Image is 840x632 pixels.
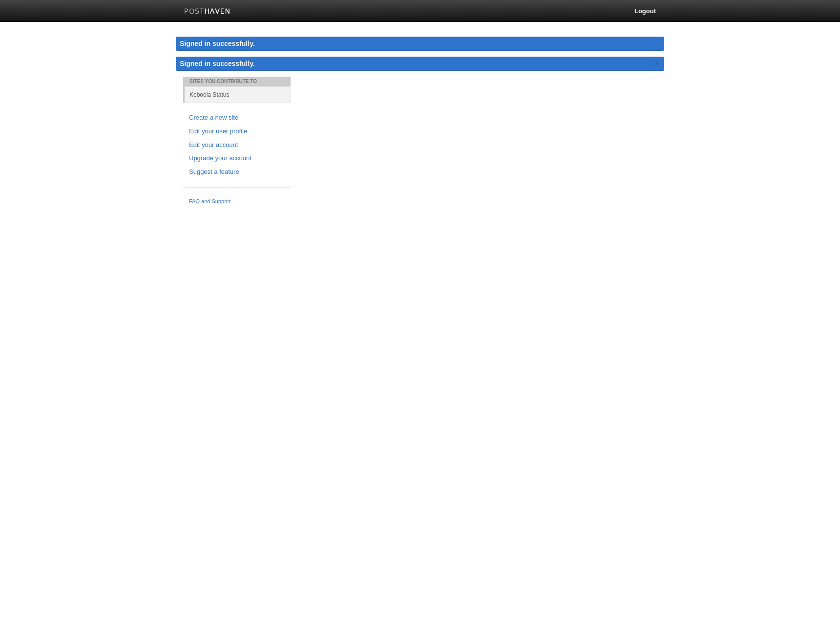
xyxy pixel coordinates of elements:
li: Sites You Contribute To [183,77,291,86]
a: Keboola Status [185,86,291,103]
a: × [653,57,662,69]
a: Edit your account [189,140,285,150]
div: Signed in successfully. [176,37,664,51]
a: FAQ and Support [189,197,285,206]
a: Upgrade your account [189,153,285,164]
a: Edit your user profile [189,126,285,137]
a: Suggest a feature [189,167,285,177]
a: Create a new site [189,113,285,123]
span: Signed in successfully. [180,60,255,67]
img: Posthaven-bar [184,8,231,16]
